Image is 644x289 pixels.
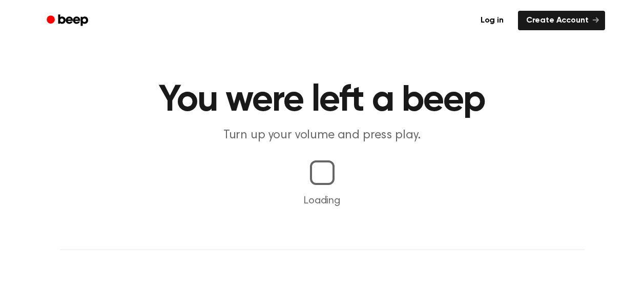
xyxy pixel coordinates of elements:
[472,11,512,30] a: Log in
[126,127,519,144] p: Turn up your volume and press play.
[12,193,632,209] p: Loading
[60,82,585,119] h1: You were left a beep
[39,11,97,31] a: Beep
[518,11,605,30] a: Create Account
